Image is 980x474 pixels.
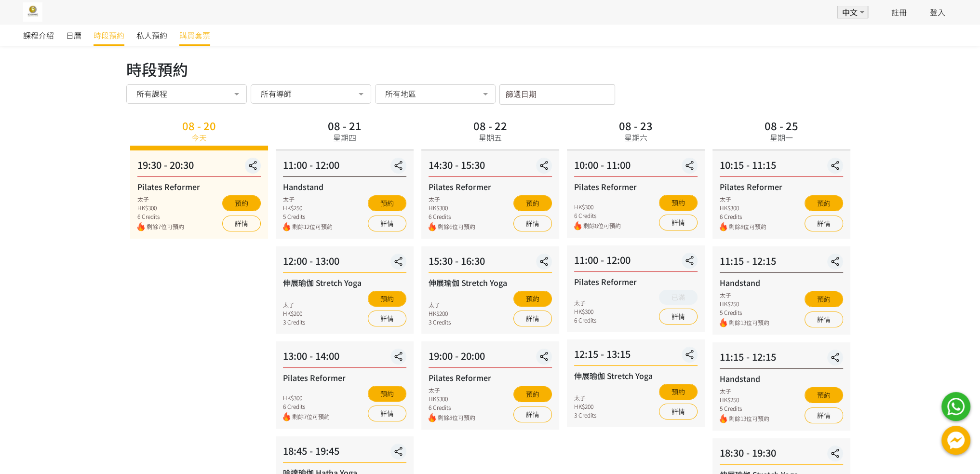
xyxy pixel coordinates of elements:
div: HK$200 [429,309,451,318]
button: 預約 [659,195,698,211]
div: 太子 [574,393,596,402]
div: 5 Credits [283,212,333,221]
a: 詳情 [368,311,406,326]
div: 星期六 [624,132,647,143]
div: 3 Credits [429,318,451,326]
div: HK$250 [720,395,769,404]
button: 預約 [805,291,843,307]
div: HK$300 [429,203,475,212]
div: HK$300 [283,393,330,402]
div: 星期四 [333,132,356,143]
div: 星期五 [479,132,502,143]
div: 15:30 - 16:30 [429,254,552,273]
div: 08 - 25 [765,120,798,131]
button: 已滿 [659,290,698,305]
button: 預約 [659,384,698,400]
div: Pilates Reformer [283,372,406,383]
span: 課程介紹 [23,29,54,41]
a: 詳情 [368,216,406,231]
div: 10:15 - 11:15 [720,158,843,177]
div: Pilates Reformer [574,181,698,192]
div: 伸展瑜伽 Stretch Yoga [429,277,552,288]
span: 剩餘7位可預約 [292,412,330,421]
a: 詳情 [659,215,698,230]
div: 11:00 - 12:00 [574,253,698,272]
img: fire.png [429,413,436,422]
a: 詳情 [805,311,843,327]
div: Pilates Reformer [574,276,698,287]
img: fire.png [720,318,727,327]
img: fire.png [283,412,290,421]
img: fire.png [429,222,436,231]
div: HK$300 [574,307,596,316]
div: 08 - 21 [328,120,362,131]
button: 預約 [222,195,261,211]
img: fire.png [574,221,581,230]
div: 6 Credits [137,212,184,221]
span: 所有地區 [385,89,416,98]
div: 13:00 - 14:00 [283,349,406,368]
span: 所有導師 [261,89,292,98]
div: 6 Credits [283,402,330,411]
a: 詳情 [659,309,698,325]
button: 預約 [513,291,552,307]
span: 剩餘8位可預約 [583,221,621,230]
div: HK$300 [137,203,184,212]
div: 11:00 - 12:00 [283,158,406,177]
button: 預約 [368,386,406,402]
div: HK$200 [283,309,305,318]
img: fire.png [283,222,290,231]
div: 11:15 - 12:15 [720,254,843,273]
div: 太子 [720,195,766,203]
div: 3 Credits [283,318,305,326]
a: 登入 [930,6,945,18]
div: 今天 [191,132,207,143]
span: 剩餘12位可預約 [292,222,333,231]
img: fire.png [137,222,145,231]
div: 太子 [429,386,475,394]
a: 註冊 [891,6,907,18]
div: 3 Credits [574,411,596,420]
div: 12:00 - 13:00 [283,254,406,273]
span: 剩餘13位可預約 [729,318,769,327]
a: 詳情 [513,311,552,326]
div: 太子 [283,300,305,309]
span: 剩餘8位可預約 [438,413,475,422]
div: Handstand [720,277,843,288]
span: 時段預約 [94,29,124,41]
div: 伸展瑜伽 Stretch Yoga [574,370,698,381]
div: 太子 [429,300,451,309]
span: 私人預約 [136,29,167,41]
a: 詳情 [659,404,698,420]
div: 08 - 23 [619,120,653,131]
button: 預約 [805,195,843,211]
div: HK$300 [720,203,766,212]
div: 14:30 - 15:30 [429,158,552,177]
input: 篩選日期 [499,84,615,105]
div: 5 Credits [720,404,769,413]
a: 詳情 [805,407,843,423]
button: 預約 [513,386,552,402]
div: 6 Credits [429,212,475,221]
div: Pilates Reformer [720,181,843,192]
a: 課程介紹 [23,25,54,46]
span: 剩餘7位可預約 [147,222,184,231]
div: 18:45 - 19:45 [283,444,406,463]
img: 2I6SeW5W6eYajyVCbz3oJhiE9WWz8sZcVXnArBrK.jpg [23,2,42,22]
a: 詳情 [368,406,406,421]
div: 太子 [574,298,596,307]
div: 伸展瑜伽 Stretch Yoga [283,277,406,288]
div: 6 Credits [429,403,475,412]
div: 10:00 - 11:00 [574,158,698,177]
div: HK$250 [720,299,769,308]
div: 18:30 - 19:30 [720,446,843,465]
div: 6 Credits [574,211,621,220]
a: 私人預約 [136,25,167,46]
div: HK$250 [283,203,333,212]
div: Handstand [720,373,843,384]
div: 太子 [137,195,184,203]
div: Handstand [283,181,406,192]
a: 時段預約 [94,25,124,46]
div: 太子 [429,195,475,203]
div: HK$300 [429,394,475,403]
